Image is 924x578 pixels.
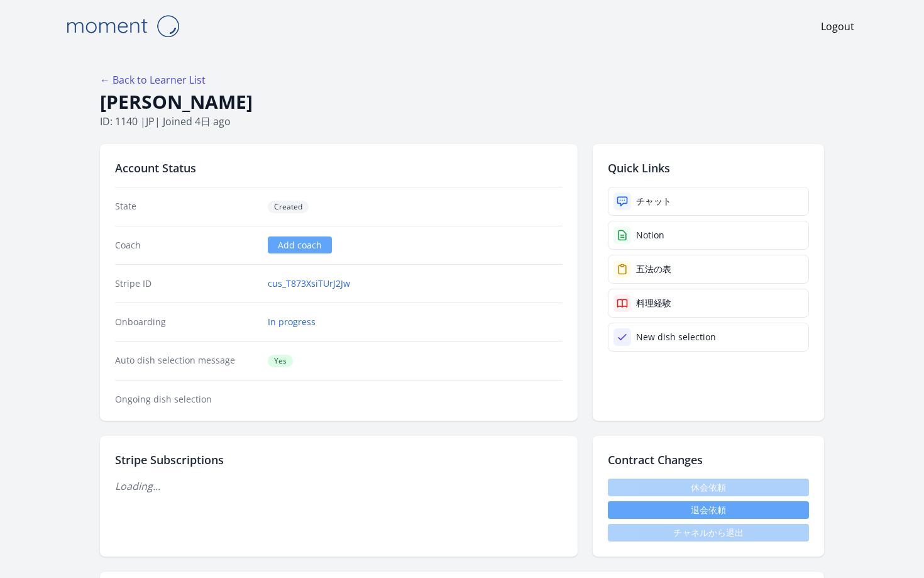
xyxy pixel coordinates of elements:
h2: Contract Changes [608,451,809,469]
a: Logout [821,19,854,34]
dt: Onboarding [115,316,258,328]
a: Add coach [268,236,332,253]
a: 五法の表 [608,255,809,284]
p: Loading... [115,479,563,494]
a: New dish selection [608,323,809,352]
dt: Ongoing dish selection [115,393,258,406]
h1: [PERSON_NAME] [100,90,824,114]
h2: Account Status [115,159,563,177]
a: チャット [608,187,809,216]
span: チャネルから退出 [608,524,809,542]
dt: Stripe ID [115,277,258,290]
span: 休会依頼 [608,479,809,496]
dt: State [115,200,258,213]
dt: Coach [115,239,258,252]
button: 退会依頼 [608,501,809,519]
span: Yes [268,355,293,367]
span: Created [268,201,309,213]
img: Moment [60,10,185,42]
span: jp [146,114,155,128]
div: New dish selection [636,331,716,343]
a: In progress [268,316,316,328]
h2: Quick Links [608,159,809,177]
a: cus_T873XsiTUrJ2Jw [268,277,350,290]
div: 五法の表 [636,263,671,275]
dt: Auto dish selection message [115,354,258,367]
p: ID: 1140 | | Joined 4日 ago [100,114,824,129]
a: ← Back to Learner List [100,73,206,87]
h2: Stripe Subscriptions [115,451,563,469]
div: チャット [636,195,671,208]
div: 料理経験 [636,297,671,309]
div: Notion [636,229,664,242]
a: 料理経験 [608,289,809,318]
a: Notion [608,221,809,250]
